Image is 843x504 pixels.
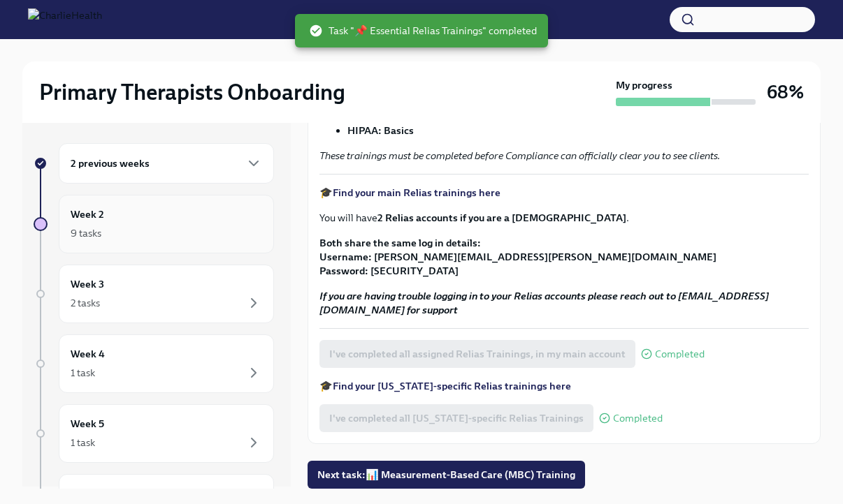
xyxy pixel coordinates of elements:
[71,436,95,450] div: 1 task
[655,349,705,360] span: Completed
[319,211,809,225] p: You will have .
[34,265,274,323] a: Week 32 tasks
[34,404,274,463] a: Week 51 task
[333,380,571,392] a: Find your [US_STATE]-specific Relias trainings here
[616,78,672,92] strong: My progress
[377,212,626,224] strong: 2 Relias accounts if you are a [DEMOGRAPHIC_DATA]
[71,416,104,431] h6: Week 5
[308,461,585,489] button: Next task:📊 Measurement-Based Care (MBC) Training
[71,226,101,240] div: 9 tasks
[319,149,720,162] em: These trainings must be completed before Compliance can officially clear you to see clients.
[28,8,102,31] img: CharlieHealth
[317,468,575,482] span: Next task : 📊 Measurement-Based Care (MBC) Training
[71,207,104,222] h6: Week 2
[319,237,716,277] strong: Both share the same log in details: Username: [PERSON_NAME][EMAIL_ADDRESS][PERSON_NAME][DOMAIN_NA...
[71,486,105,501] h6: Week 6
[309,24,537,38] span: Task "📌 Essential Relias Trainings" completed
[71,276,104,292] h6: Week 3
[34,195,274,253] a: Week 29 tasks
[347,124,414,137] strong: HIPAA: Basics
[71,156,150,171] h6: 2 previous weeks
[34,334,274,393] a: Week 41 task
[71,366,95,380] div: 1 task
[59,143,274,184] div: 2 previous weeks
[613,413,663,424] span: Completed
[39,78,345,106] h2: Primary Therapists Onboarding
[319,186,809,200] p: 🎓
[767,80,804,105] h3: 68%
[71,296,100,310] div: 2 tasks
[333,186,500,199] a: Find your main Relias trainings here
[319,290,769,316] strong: If you are having trouble logging in to your Relias accounts please reach out to [EMAIL_ADDRESS][...
[319,379,809,393] p: 🎓
[71,346,105,362] h6: Week 4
